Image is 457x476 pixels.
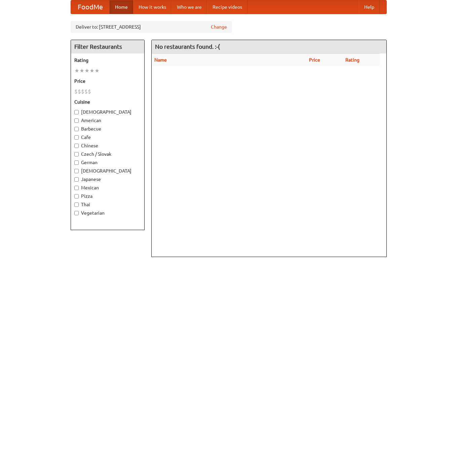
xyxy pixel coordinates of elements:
[207,0,247,14] a: Recipe videos
[74,159,141,166] label: German
[84,67,89,74] li: ★
[74,117,141,124] label: American
[74,177,79,182] input: Japanese
[74,57,141,64] h5: Rating
[74,193,141,199] label: Pizza
[74,160,79,165] input: German
[359,0,380,14] a: Help
[74,176,141,183] label: Japanese
[74,210,141,216] label: Vegetarian
[74,135,79,140] input: Cafe
[74,88,78,95] li: $
[74,109,141,115] label: [DEMOGRAPHIC_DATA]
[89,67,94,74] li: ★
[74,67,79,74] li: ★
[81,88,84,95] li: $
[345,57,359,63] a: Rating
[74,184,141,191] label: Mexican
[74,169,79,173] input: [DEMOGRAPHIC_DATA]
[71,40,144,53] h4: Filter Restaurants
[74,78,141,84] h5: Price
[71,0,110,14] a: FoodMe
[74,118,79,123] input: American
[74,186,79,190] input: Mexican
[78,88,81,95] li: $
[74,194,79,198] input: Pizza
[74,127,79,131] input: Barbecue
[172,0,207,14] a: Who we are
[74,201,141,208] label: Thai
[84,88,88,95] li: $
[74,110,79,114] input: [DEMOGRAPHIC_DATA]
[309,57,320,63] a: Price
[94,67,100,74] li: ★
[133,0,172,14] a: How it works
[110,0,133,14] a: Home
[74,142,141,149] label: Chinese
[88,88,91,95] li: $
[74,99,141,105] h5: Cuisine
[154,57,167,63] a: Name
[74,152,79,156] input: Czech / Slovak
[74,203,79,207] input: Thai
[155,43,220,50] ng-pluralize: No restaurants found. :-(
[74,134,141,141] label: Cafe
[211,24,227,30] a: Change
[74,144,79,148] input: Chinese
[79,67,84,74] li: ★
[74,168,141,174] label: [DEMOGRAPHIC_DATA]
[74,125,141,132] label: Barbecue
[74,151,141,157] label: Czech / Slovak
[74,211,79,215] input: Vegetarian
[71,21,232,33] div: Deliver to: [STREET_ADDRESS]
